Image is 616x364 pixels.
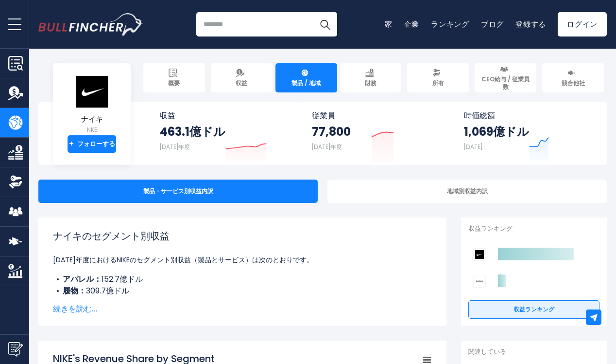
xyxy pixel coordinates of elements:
font: ナイキ [81,114,103,124]
font: 時価総額 [464,110,495,121]
img: デッカーズアウトドアコーポレーションの競合他社のロゴ [473,275,486,288]
a: ホームページへ [38,13,143,36]
a: CEO給与 / 従業員数 [475,63,536,92]
a: 製品 / 地域 [275,63,337,92]
font: 152.7億ドル [102,273,143,285]
a: 収益ランキング [468,300,599,319]
font: 1,069億ドル [464,124,529,140]
a: +フォローする [68,135,116,153]
img: ブルフィンチャーのロゴ [38,13,143,36]
a: 収益 [211,63,273,92]
font: 製品 / 地域 [291,79,321,87]
a: 従業員 77,800 [DATE]年度 [302,102,453,165]
font: ログイン [567,19,598,29]
a: 競合他社 [542,63,604,92]
font: 続きを読む... [53,303,98,314]
font: 概要 [168,79,180,87]
a: 財務 [340,63,402,92]
font: 77,800 [312,124,351,140]
font: + [69,138,74,149]
font: [DATE]年度におけるNIKEのセグメント別収益（製品とサービス）は次のとおりです。 [53,255,313,265]
font: 収益 [160,110,175,121]
font: 収益ランキング [468,224,513,233]
font: ナイキのセグメント別収益 [53,229,170,243]
font: アパレル： [63,273,102,285]
a: ランキング [431,19,469,29]
font: 競合他社 [562,79,585,87]
img: NIKEの競合他社のロゴ [473,248,486,261]
font: [DATE]年度 [312,143,342,151]
a: 時価総額 1,069億ドル [DATE] [454,102,606,165]
font: 463.1億ドル [160,124,225,140]
a: 所有 [407,63,469,92]
a: ログイン [558,12,607,36]
font: [DATE] [464,143,482,151]
font: 所有 [432,79,444,87]
font: 従業員 [312,110,335,121]
font: 財務 [365,79,376,87]
a: 概要 [143,63,205,92]
a: 家 [385,19,393,29]
font: 製品・サービス別収益内訳 [143,187,213,195]
a: ブログ [481,19,504,29]
a: 企業 [404,19,420,29]
font: 地域別収益内訳 [447,187,488,195]
font: 関連している [468,347,506,356]
font: フォローする [77,139,115,148]
a: 登録する [515,19,546,29]
font: 収益 [236,79,247,87]
a: 収益 463.1億ドル [DATE]年度 [150,102,302,165]
font: [DATE]年度 [160,143,190,151]
button: 検索 [313,12,337,36]
a: ナイキ NKE [74,75,109,136]
font: CEO給与 / 従業員数 [481,75,530,91]
img: 所有 [8,175,23,189]
font: 309.7億ドル [86,285,129,296]
font: 履物： [63,285,86,296]
font: NKE [87,126,97,134]
font: 収益ランキング [513,305,554,313]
